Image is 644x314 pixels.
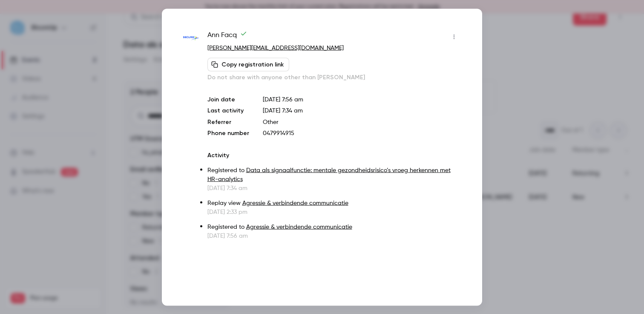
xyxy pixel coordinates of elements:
p: [DATE] 7:56 am [263,95,461,104]
img: securex.be [183,31,199,46]
span: [DATE] 7:34 am [263,107,303,113]
p: Join date [207,95,249,104]
p: Last activity [207,106,249,115]
p: [DATE] 2:33 pm [207,207,461,216]
a: Data als signaalfunctie: mentale gezondheidsrisico’s vroeg herkennen met HR-analytics [207,167,451,182]
p: Phone number [207,129,249,137]
span: Ann Facq [207,30,247,43]
button: Copy registration link [207,58,289,71]
a: Agressie & verbindende communicatie [246,224,352,230]
p: Replay view [207,199,461,207]
p: Referrer [207,118,249,126]
p: [DATE] 7:56 am [207,231,461,240]
p: 0479914915 [263,129,461,137]
p: Activity [207,151,461,159]
p: Other [263,118,461,126]
a: Agressie & verbindende communicatie [242,200,348,206]
p: Registered to [207,222,461,231]
p: Do not share with anyone other than [PERSON_NAME] [207,73,461,81]
a: [PERSON_NAME][EMAIL_ADDRESS][DOMAIN_NAME] [207,45,344,51]
p: [DATE] 7:34 am [207,184,461,192]
p: Registered to [207,166,461,184]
